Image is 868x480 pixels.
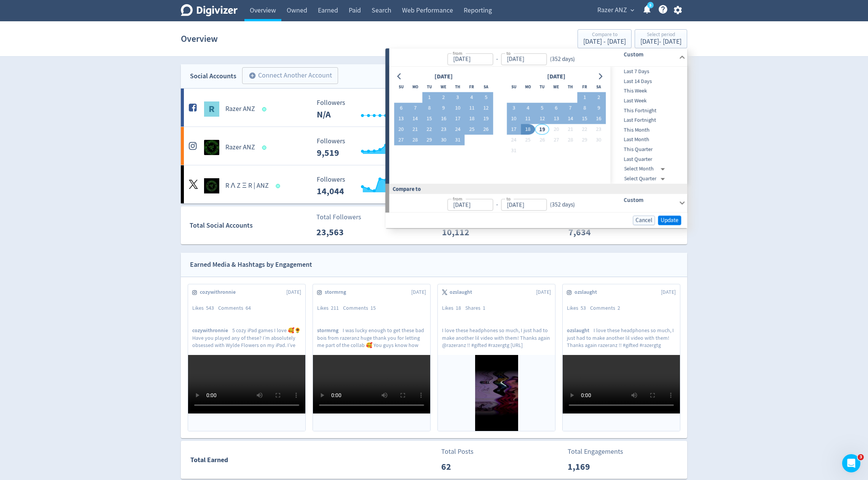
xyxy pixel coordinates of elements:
button: 2 [592,92,606,103]
button: 26 [479,124,493,135]
p: I was lucky enough to get these bad bois from razeranz huge thank you for letting me part of the ... [317,327,426,348]
button: 20 [549,124,563,135]
div: Last Quarter [611,154,686,164]
button: 31 [451,135,465,146]
p: Total Followers [316,212,361,222]
img: Razer ANZ undefined [204,140,219,155]
nav: presets [611,67,686,184]
button: Update [658,215,681,225]
svg: Followers --- [313,138,427,158]
button: 3 [507,103,521,114]
button: 8 [578,103,592,114]
span: expand_more [629,7,636,14]
div: Select period [640,32,681,38]
div: [DATE] - [DATE] [583,38,626,45]
button: 25 [465,124,479,135]
span: 64 [246,304,251,311]
div: Total Social Accounts [190,220,311,231]
button: 8 [422,103,436,114]
div: Social Accounts [190,71,236,82]
div: from-to(352 days)Custom [389,67,687,184]
button: 19 [535,124,549,135]
th: Friday [578,82,592,92]
span: ozslaught [567,327,594,334]
div: Total Earned [181,455,434,466]
a: Razer ANZ undefinedRazer ANZ Followers --- Followers 9,519 2% Engagements 9,932 Engagements 9,932... [181,127,687,165]
button: 15 [422,114,436,124]
span: 15 [370,304,376,311]
th: Thursday [451,82,465,92]
span: 18 [456,304,461,311]
a: stormrng[DATE]Likes211Comments15stormrngI was lucky enough to get these bad bois from razeranz hu... [313,284,430,431]
div: Likes [567,304,590,312]
label: from [453,50,462,56]
span: Last Quarter [611,155,686,163]
button: 21 [408,124,422,135]
th: Monday [408,82,422,92]
p: I love these headphones so much, I just had to make another lil video with them! Thanks again @ra... [442,327,551,348]
th: Wednesday [436,82,450,92]
button: 22 [578,124,592,135]
div: Compare to [385,184,687,194]
button: 16 [592,114,606,124]
div: Shares [465,304,490,312]
a: ozslaught[DATE]Likes18Shares1I love these headphones so much, I just had to make another lil vide... [438,284,555,431]
div: Last Fortnight [611,116,686,125]
span: Last Month [611,136,686,144]
span: Data last synced: 19 Aug 2025, 4:02pm (AEST) [276,184,282,188]
button: 10 [507,114,521,124]
button: 9 [592,103,606,114]
span: 53 [581,304,586,311]
button: 27 [394,135,408,146]
div: This Quarter [611,144,686,154]
button: 7 [408,103,422,114]
div: Comments [590,304,624,312]
button: 25 [521,135,535,146]
img: Razer ANZ undefined [204,101,219,117]
button: 29 [578,135,592,146]
span: [DATE] [536,288,551,296]
th: Friday [465,82,479,92]
button: 29 [422,135,436,146]
button: 17 [507,124,521,135]
button: 26 [535,135,549,146]
button: 2 [436,92,450,103]
button: 12 [535,114,549,124]
span: This Fortnight [611,106,686,115]
div: Select Quarter [624,174,668,184]
button: 23 [436,124,450,135]
button: 5 [535,103,549,114]
span: ozslaught [450,288,476,296]
button: 23 [592,124,606,135]
button: Compare to[DATE] - [DATE] [578,29,632,48]
div: Select Month [624,164,668,174]
span: Last Fortnight [611,116,686,125]
p: Total Posts [441,447,485,457]
button: Razer ANZ [595,4,636,16]
div: Comments [343,304,380,312]
button: Cancel [633,215,655,225]
th: Saturday [592,82,606,92]
span: stormrng [317,327,343,334]
span: [DATE] [411,288,426,296]
th: Saturday [479,82,493,92]
button: 11 [521,114,535,124]
th: Monday [521,82,535,92]
button: 18 [521,124,535,135]
span: Last 14 Days [611,77,686,86]
button: Go to previous month [394,71,405,82]
th: Wednesday [549,82,563,92]
span: Last Week [611,97,686,105]
p: 23,563 [316,225,360,239]
button: 17 [451,114,465,124]
button: 3 [451,92,465,103]
svg: Followers --- [313,99,427,119]
button: 9 [436,103,450,114]
button: 4 [465,92,479,103]
div: This Month [611,125,686,135]
h5: R Λ Z Ξ R | ANZ [225,181,269,190]
button: 14 [408,114,422,124]
button: 13 [549,114,563,124]
button: 31 [507,146,521,156]
button: 14 [563,114,578,124]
